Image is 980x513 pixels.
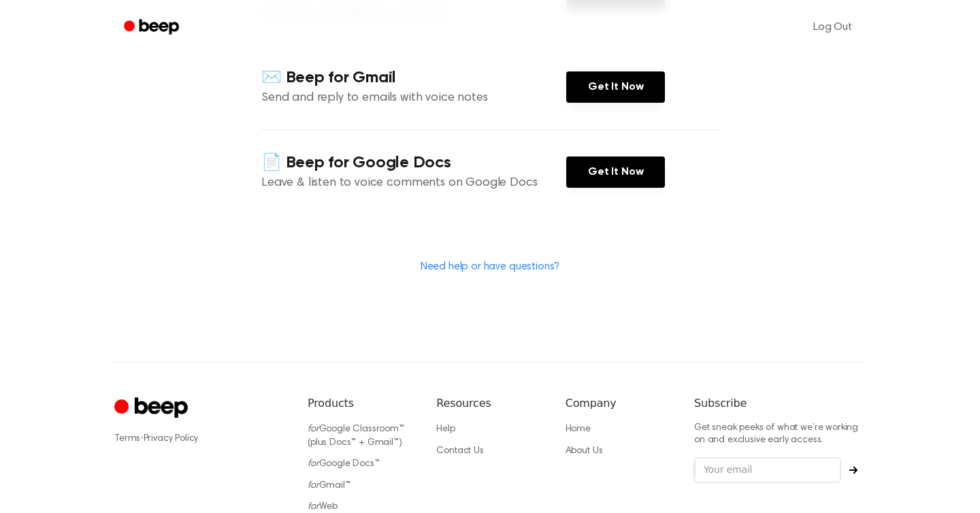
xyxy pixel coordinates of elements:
a: forGoogle Docs™ [308,459,380,469]
a: Beep [114,14,191,41]
i: for [308,481,319,491]
i: for [308,459,319,469]
a: Home [566,425,591,434]
a: Help [436,425,455,434]
a: About Us [566,446,603,456]
a: Get It Now [566,156,665,188]
a: Need help or have questions? [421,261,560,272]
h4: ✉️ Beep for Gmail [261,67,566,89]
a: Get It Now [566,71,665,103]
a: Cruip [114,395,191,422]
a: forGmail™ [308,481,350,491]
a: Terms [114,434,140,444]
h4: 📄 Beep for Google Docs [261,152,566,174]
h6: Company [566,395,672,412]
input: Your email [694,457,841,483]
a: Privacy Policy [144,434,199,444]
a: Log Out [800,11,866,44]
a: Contact Us [436,446,483,456]
a: forWeb [308,502,338,512]
div: · [114,432,286,446]
p: Get sneak peeks of what we’re working on and exclusive early access. [694,423,866,446]
p: Leave & listen to voice comments on Google Docs [261,174,566,193]
i: for [308,425,319,434]
button: Subscribe [841,466,866,474]
h6: Resources [436,395,543,412]
h6: Products [308,395,414,412]
h6: Subscribe [694,395,866,412]
a: forGoogle Classroom™ (plus Docs™ + Gmail™) [308,425,404,448]
p: Send and reply to emails with voice notes [261,89,566,107]
i: for [308,502,319,512]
